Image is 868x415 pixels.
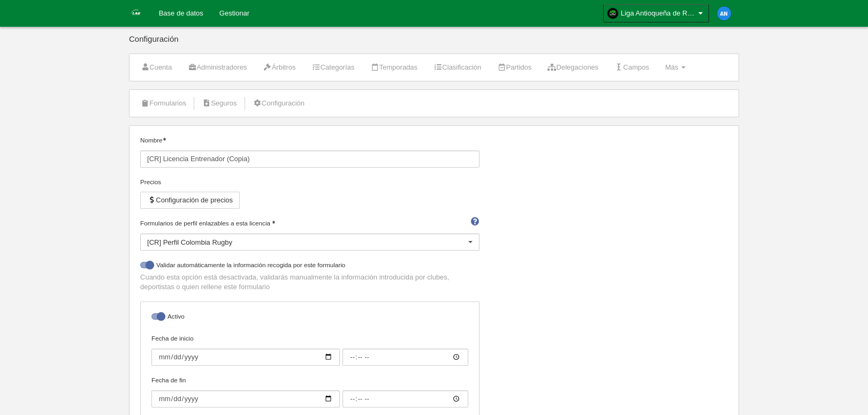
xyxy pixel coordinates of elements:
[306,59,360,76] a: Categorías
[151,334,468,366] label: Fecha de inicio
[342,390,468,408] input: Fecha de fin
[140,192,240,209] button: Configuración de precios
[140,135,479,168] label: Nombre
[272,221,275,224] i: Obligatorio
[342,349,468,366] input: Fecha de inicio
[621,8,696,19] span: Liga Antioqueña de Rugby
[603,4,709,22] a: Liga Antioqueña de Rugby
[196,95,243,111] a: Seguros
[542,59,604,76] a: Delegaciones
[491,59,537,76] a: Partidos
[364,59,423,76] a: Temporadas
[257,59,301,76] a: Árbitros
[135,95,192,111] a: Formularios
[659,59,691,76] a: Más
[151,349,340,366] input: Fecha de inicio
[717,6,731,20] img: c2l6ZT0zMHgzMCZmcz05JnRleHQ9QU4mYmc9MWU4OGU1.png
[140,273,479,292] p: Cuando esta opción está desactivada, validarás manualmente la información introducida por clubes,...
[140,260,479,273] label: Validar automáticamente la información recogida por este formulario
[147,238,232,246] span: [CR] Perfil Colombia Rugby
[163,138,166,141] i: Obligatorio
[129,35,739,54] div: Configuración
[140,177,479,187] div: Precios
[247,95,310,111] a: Configuración
[608,59,655,76] a: Campos
[140,150,479,168] input: Nombre
[140,218,479,228] label: Formularios de perfil enlazables a esta licencia
[665,63,679,71] span: Más
[428,59,487,76] a: Clasificación
[135,59,178,76] a: Cuenta
[151,312,468,324] label: Activo
[182,59,253,76] a: Administradores
[130,6,142,19] img: Liga Antioqueña de Rugby
[607,8,618,19] img: OabQnjG2GTK0.30x30.jpg
[151,390,340,408] input: Fecha de fin
[151,375,468,408] label: Fecha de fin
